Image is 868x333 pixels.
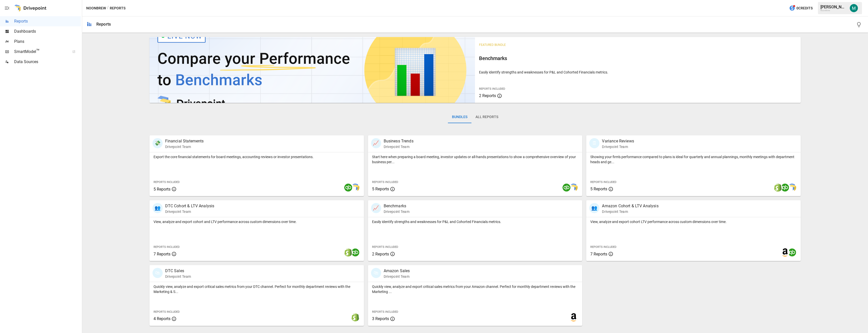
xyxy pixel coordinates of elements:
[351,248,359,256] img: quickbooks
[820,5,847,9] div: [PERSON_NAME]
[344,183,352,192] img: quickbooks
[36,48,40,54] span: ™
[479,43,506,47] span: Featured Bundle
[372,180,398,184] span: Reports Included
[479,70,797,75] p: Easily identify strengths and weaknesses for P&L and Cohorted Financials metrics.
[154,180,180,184] span: Reports Included
[479,87,505,90] span: Reports Included
[570,313,578,321] img: amazon
[590,187,607,191] span: 5 Reports
[774,183,782,192] img: shopify
[590,154,797,164] p: Showing your firm's performance compared to plans is ideal for quarterly and annual plannings, mo...
[384,138,414,144] p: Business Trends
[847,1,861,15] button: Michael Gross
[372,284,578,294] p: Quickly view, analyze and export critical sales metrics from your Amazon channel. Perfect for mon...
[14,18,81,24] span: Reports
[796,5,813,11] span: 0 Credits
[86,5,106,11] button: NoonBrew
[479,54,797,62] h6: Benchmarks
[590,219,797,224] p: View, analyze and export cohort LTV performance across custom dimensions over time.
[154,284,360,294] p: Quickly view, analyze and export critical sales metrics from your DTC channel. Perfect for monthl...
[153,268,163,278] div: 🛍
[788,248,796,256] img: quickbooks
[165,138,204,144] p: Financial Statements
[589,203,599,213] div: 👥
[384,268,410,274] p: Amazon Sales
[781,248,789,256] img: amazon
[165,144,204,149] p: Drivepoint Team
[371,203,381,213] div: 📈
[344,248,352,256] img: shopify
[372,310,398,313] span: Reports Included
[165,203,214,209] p: DTC Cohort & LTV Analysis
[14,28,81,34] span: Dashboards
[165,274,191,279] p: Drivepoint Team
[14,49,67,55] span: SmartModel
[590,245,616,249] span: Reports Included
[479,93,496,98] span: 2 Reports
[590,252,607,256] span: 7 Reports
[351,313,359,321] img: shopify
[590,180,616,184] span: Reports Included
[850,4,858,12] img: Michael Gross
[602,203,658,209] p: Amazon Cohort & LTV Analysis
[14,59,81,65] span: Data Sources
[384,209,409,214] p: Drivepoint Team
[14,39,81,45] span: Plans
[154,252,170,256] span: 7 Reports
[448,111,471,123] button: Bundles
[372,187,389,191] span: 5 Reports
[371,138,381,148] div: 📈
[153,203,163,213] div: 👥
[562,183,571,192] img: quickbooks
[351,183,359,192] img: smart model
[154,245,180,249] span: Reports Included
[781,183,789,192] img: quickbooks
[602,144,634,149] p: Drivepoint Team
[788,183,796,192] img: smart model
[372,252,389,256] span: 2 Reports
[165,209,214,214] p: Drivepoint Team
[154,310,180,313] span: Reports Included
[154,316,170,321] span: 4 Reports
[787,4,815,13] button: 0Credits
[372,154,578,164] p: Start here when preparing a board meeting, investor updates or all-hands presentations to show a ...
[384,203,409,209] p: Benchmarks
[153,138,163,148] div: 💸
[372,245,398,249] span: Reports Included
[96,22,111,27] div: Reports
[165,268,191,274] p: DTC Sales
[602,209,658,214] p: Drivepoint Team
[371,268,381,278] div: 🛍
[107,5,109,11] div: /
[372,316,389,321] span: 3 Reports
[372,219,578,224] p: Easily identify strengths and weaknesses for P&L and Cohorted Financials metrics.
[384,274,410,279] p: Drivepoint Team
[589,138,599,148] div: 🗓
[154,219,360,224] p: View, analyze and export cohort and LTV performance across custom dimensions over time.
[570,183,578,192] img: smart model
[820,9,847,12] div: NoonBrew
[602,138,634,144] p: Variance Reviews
[149,37,475,103] img: video thumbnail
[154,154,360,159] p: Export the core financial statements for board meetings, accounting reviews or investor presentat...
[154,187,170,192] span: 5 Reports
[471,111,502,123] button: All Reports
[384,144,414,149] p: Drivepoint Team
